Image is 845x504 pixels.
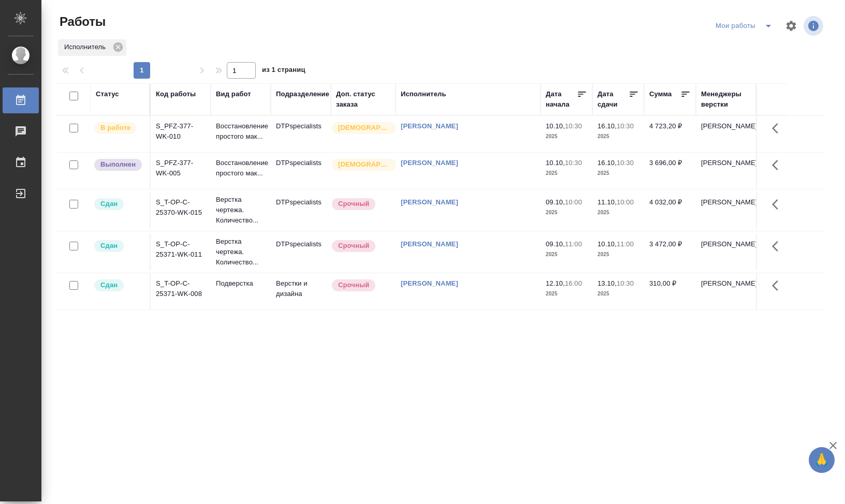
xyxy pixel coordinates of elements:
[216,236,266,268] p: Верстка чертежа. Количество...
[598,168,639,179] p: 2025
[701,89,751,110] div: Менеджеры верстки
[701,121,751,131] p: [PERSON_NAME]
[100,199,118,209] p: Сдан
[598,207,639,218] p: 2025
[766,273,791,298] button: Здесь прячутся важные кнопки
[151,273,211,309] td: S_T-OP-C-25371-WK-008
[100,123,130,133] p: В работе
[216,158,266,179] p: Восстановление простого мак...
[617,240,634,248] p: 11:00
[216,195,266,226] p: Верстка чертежа. Количество...
[546,198,565,206] p: 09.10,
[644,116,696,152] td: 4 723,20 ₽
[617,279,634,287] p: 10:30
[338,280,369,290] p: Срочный
[151,116,211,152] td: S_PFZ-377-WK-010
[598,159,617,167] p: 16.10,
[565,198,582,206] p: 10:00
[598,122,617,130] p: 16.10,
[401,240,458,248] a: [PERSON_NAME]
[779,13,804,38] span: Настроить таблицу
[713,18,779,34] div: split button
[644,192,696,228] td: 4 032,00 ₽
[766,116,791,141] button: Здесь прячутся важные кнопки
[338,241,369,251] p: Срочный
[565,240,582,248] p: 11:00
[271,234,331,270] td: DTPspecialists
[766,192,791,217] button: Здесь прячутся важные кнопки
[598,249,639,260] p: 2025
[546,240,565,248] p: 09.10,
[401,198,458,206] a: [PERSON_NAME]
[336,89,390,110] div: Доп. статус заказа
[156,89,196,99] div: Код работы
[216,89,251,99] div: Вид работ
[546,249,587,260] p: 2025
[338,199,369,209] p: Срочный
[401,89,446,99] div: Исполнитель
[401,279,458,287] a: [PERSON_NAME]
[93,121,144,135] div: Исполнитель выполняет работу
[598,289,639,299] p: 2025
[401,122,458,130] a: [PERSON_NAME]
[151,153,211,189] td: S_PFZ-377-WK-005
[598,131,639,142] p: 2025
[546,131,587,142] p: 2025
[644,234,696,270] td: 3 472,00 ₽
[598,198,617,206] p: 11.10,
[151,192,211,228] td: S_T-OP-C-25370-WK-015
[271,192,331,228] td: DTPspecialists
[644,153,696,189] td: 3 696,00 ₽
[216,121,266,142] p: Восстановление простого мак...
[64,42,109,52] p: Исполнитель
[546,168,587,179] p: 2025
[617,159,634,167] p: 10:30
[546,122,565,130] p: 10.10,
[151,234,211,270] td: S_T-OP-C-25371-WK-011
[546,207,587,218] p: 2025
[546,159,565,167] p: 10.10,
[271,273,331,309] td: Верстки и дизайна
[701,278,751,289] p: [PERSON_NAME]
[565,279,582,287] p: 16:00
[100,241,118,251] p: Сдан
[338,159,390,170] p: [DEMOGRAPHIC_DATA]
[644,273,696,309] td: 310,00 ₽
[401,159,458,167] a: [PERSON_NAME]
[565,159,582,167] p: 10:30
[93,158,144,172] div: Исполнитель завершил работу
[565,122,582,130] p: 10:30
[338,123,390,133] p: [DEMOGRAPHIC_DATA]
[96,89,119,99] div: Статус
[93,239,144,253] div: Менеджер проверил работу исполнителя, передает ее на следующий этап
[100,280,118,290] p: Сдан
[216,278,266,289] p: Подверстка
[804,16,825,36] span: Посмотреть информацию
[93,278,144,292] div: Менеджер проверил работу исполнителя, передает ее на следующий этап
[276,89,329,99] div: Подразделение
[813,449,831,471] span: 🙏
[271,153,331,189] td: DTPspecialists
[57,13,106,30] span: Работы
[93,197,144,211] div: Менеджер проверил работу исполнителя, передает ее на следующий этап
[649,89,672,99] div: Сумма
[701,197,751,207] p: [PERSON_NAME]
[546,289,587,299] p: 2025
[809,447,835,473] button: 🙏
[766,153,791,177] button: Здесь прячутся важные кнопки
[598,279,617,287] p: 13.10,
[100,159,136,170] p: Выполнен
[617,122,634,130] p: 10:30
[546,279,565,287] p: 12.10,
[598,240,617,248] p: 10.10,
[617,198,634,206] p: 10:00
[546,89,577,110] div: Дата начала
[701,239,751,249] p: [PERSON_NAME]
[701,158,751,168] p: [PERSON_NAME]
[766,234,791,259] button: Здесь прячутся важные кнопки
[598,89,629,110] div: Дата сдачи
[271,116,331,152] td: DTPspecialists
[262,64,305,79] span: из 1 страниц
[58,39,126,56] div: Исполнитель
